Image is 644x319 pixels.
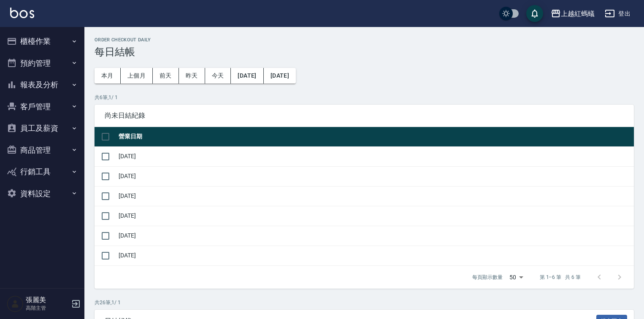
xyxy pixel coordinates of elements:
button: 商品管理 [3,139,81,161]
button: 前天 [153,68,179,84]
button: 員工及薪資 [3,117,81,139]
button: 昨天 [179,68,205,84]
div: 上越紅螞蟻 [561,8,595,19]
p: 共 6 筆, 1 / 1 [95,94,634,101]
td: [DATE] [116,186,634,206]
button: 報表及分析 [3,74,81,96]
button: 上個月 [121,68,153,84]
div: 50 [506,266,526,289]
img: Logo [10,8,34,18]
button: 行銷工具 [3,161,81,183]
p: 共 26 筆, 1 / 1 [95,299,634,306]
button: [DATE] [231,68,263,84]
img: Person [7,295,24,312]
button: save [526,5,543,22]
button: 登出 [601,6,634,22]
button: [DATE] [264,68,296,84]
p: 高階主管 [26,304,69,312]
h3: 每日結帳 [95,46,634,58]
button: 今天 [205,68,231,84]
th: 營業日期 [116,127,634,147]
h2: Order checkout daily [95,37,634,43]
button: 本月 [95,68,121,84]
td: [DATE] [116,166,634,186]
button: 上越紅螞蟻 [547,5,598,22]
button: 預約管理 [3,52,81,74]
p: 第 1–6 筆 共 6 筆 [540,273,581,281]
p: 每頁顯示數量 [472,273,503,281]
td: [DATE] [116,246,634,265]
button: 櫃檯作業 [3,30,81,52]
td: [DATE] [116,146,634,166]
button: 資料設定 [3,183,81,205]
button: 客戶管理 [3,96,81,118]
td: [DATE] [116,226,634,246]
span: 尚未日結紀錄 [105,111,624,120]
h5: 張麗美 [26,296,69,304]
td: [DATE] [116,206,634,226]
